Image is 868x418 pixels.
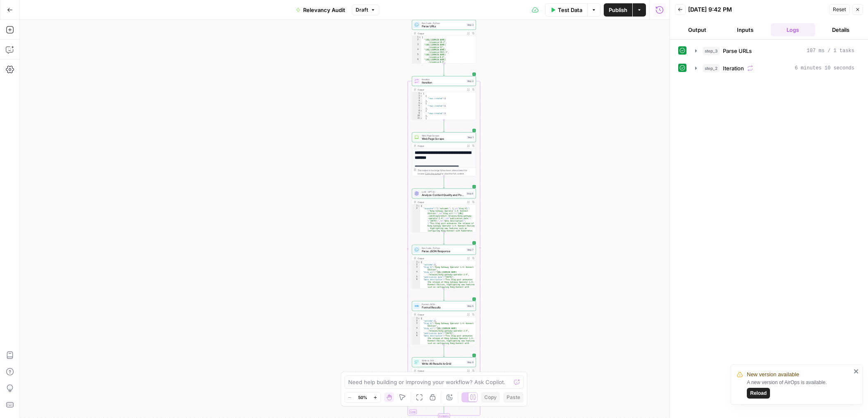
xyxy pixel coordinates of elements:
[412,115,423,117] div: 10
[418,313,465,316] div: Output
[422,306,465,310] span: Format Results
[703,64,720,72] span: step_2
[833,6,846,13] span: Reset
[412,207,421,272] div: 2
[443,176,445,188] g: Edge from step_1 to step_4
[412,105,423,107] div: 6
[412,107,423,110] div: 7
[412,48,421,53] div: 4
[412,102,423,105] div: 5
[771,23,815,36] button: Logs
[420,110,423,112] span: Toggle code folding, rows 8 through 10
[412,63,421,71] div: 7
[507,394,520,401] span: Paste
[807,47,854,55] span: 107 ms / 1 tasks
[412,58,421,63] div: 6
[467,136,474,139] div: Step 1
[420,92,423,95] span: Toggle code folding, rows 1 through 155
[412,117,423,119] div: 11
[466,23,474,27] div: Step 3
[420,117,423,119] span: Toggle code folding, rows 11 through 13
[412,97,423,100] div: 3
[418,257,465,260] div: Output
[418,169,474,175] div: This output is too large & has been abbreviated for review. to view the full content.
[422,362,465,366] span: Write All Results to Grid
[412,301,476,345] div: Format JSONFormat ResultsStep 5Output{ "outcome":1, "blog_h1":"Kong Gateway Operator 1.4: Konnect...
[750,389,767,397] span: Reload
[443,289,445,301] g: Edge from step_7 to step_5
[420,95,423,97] span: Toggle code folding, rows 2 through 4
[303,6,345,14] span: Relevancy Audit
[747,388,770,399] button: Reload
[412,36,421,38] div: 1
[412,100,423,102] div: 4
[723,64,744,72] span: Iteration
[418,32,465,35] div: Output
[829,4,850,15] button: Reset
[443,232,445,244] g: Edge from step_4 to step_7
[412,189,476,232] div: LLM · GPT-4.1Analyze Content Quality and PotentialStep 4Output{ "response":"{\"outcome\": 1,\n\"b...
[604,3,632,17] button: Publish
[443,64,445,76] g: Edge from step_3 to step_2
[418,261,420,263] span: Toggle code folding, rows 1 through 8
[412,110,423,112] div: 8
[609,6,627,14] span: Publish
[412,278,421,303] div: 6
[690,62,859,75] button: 6 minutes 10 seconds
[412,261,421,263] div: 1
[420,102,423,105] span: Toggle code folding, rows 5 through 7
[422,21,465,25] span: Run Code · Python
[558,6,582,14] span: Test Data
[412,76,476,120] div: LoopIterationIterationStep 2Output[ { "rows_created":1 }, { "rows_created":1 }, { "rows_created":...
[412,38,421,43] div: 2
[412,53,421,58] div: 5
[438,413,450,418] div: Complete
[818,23,863,36] button: Details
[747,370,799,379] span: New version available
[422,24,465,29] span: Parse URLs
[412,20,476,64] div: Run Code · PythonParse URLsStep 3Output[ "[URL][DOMAIN_NAME] /insomnia-10-2", "[URL][DOMAIN_NAME]...
[422,190,465,193] span: LLM · GPT-4.1
[545,3,587,17] button: Test Data
[484,394,497,401] span: Copy
[412,322,421,327] div: 3
[481,392,500,403] button: Copy
[422,137,465,141] span: Web Page Scrape
[723,47,752,55] span: Parse URLs
[412,276,421,278] div: 5
[422,359,465,362] span: Write to Grid
[291,3,350,17] button: Relevancy Audit
[412,334,421,359] div: 6
[723,23,768,36] button: Inputs
[418,201,465,204] div: Output
[466,248,474,252] div: Step 7
[795,64,854,72] span: 6 minutes 10 seconds
[418,88,465,91] div: Output
[422,303,465,306] span: Format JSON
[412,112,423,115] div: 9
[418,317,420,320] span: Toggle code folding, rows 1 through 8
[412,320,421,322] div: 2
[412,266,421,271] div: 3
[412,413,476,418] div: Complete
[422,249,465,253] span: Parse JSON Response
[466,79,474,83] div: Step 2
[422,134,465,137] span: Web Page Scrape
[425,172,441,175] span: Copy the output
[352,5,379,15] button: Draft
[419,36,421,38] span: Toggle code folding, rows 1 through 53
[418,205,420,207] span: Toggle code folding, rows 1 through 3
[412,357,476,401] div: Write to GridWrite All Results to GridStep 8Output{ "rows_created":1}
[358,394,367,401] span: 50%
[412,332,421,334] div: 5
[412,245,476,289] div: Run Code · PythonParse JSON ResponseStep 7Output{ "outcome":1, "blog_h1":"Kong Gateway Operator 1...
[422,193,465,197] span: Analyze Content Quality and Potential
[690,44,859,57] button: 107 ms / 1 tasks
[418,369,465,373] div: Output
[422,246,465,250] span: Run Code · Python
[412,43,421,48] div: 3
[412,119,423,122] div: 12
[443,345,445,357] g: Edge from step_5 to step_8
[854,368,859,375] button: close
[747,379,851,399] div: A new version of AirOps is available.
